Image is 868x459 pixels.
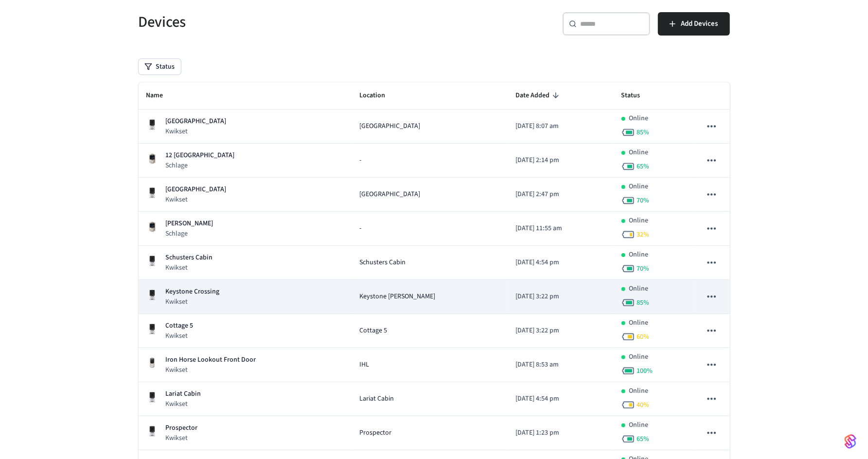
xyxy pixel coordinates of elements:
[637,162,650,171] span: 65 %
[166,365,256,375] p: Kwikset
[629,318,649,328] p: Online
[515,189,606,200] p: [DATE] 2:47 pm
[629,216,649,226] p: Online
[139,59,181,74] button: Status
[359,121,420,131] span: [GEOGRAPHIC_DATA]
[166,150,235,161] p: 12 [GEOGRAPHIC_DATA]
[166,184,227,195] p: [GEOGRAPHIC_DATA]
[515,223,606,234] p: [DATE] 11:55 am
[637,400,650,410] span: 40 %
[359,223,361,234] span: -
[166,331,194,341] p: Kwikset
[146,187,158,199] img: Kwikset Halo Touchscreen Wifi Enabled Smart Lock, Polished Chrome, Front
[515,394,606,404] p: [DATE] 4:54 pm
[629,284,649,294] p: Online
[359,428,391,438] span: Prospector
[637,366,653,376] span: 100 %
[629,113,649,124] p: Online
[146,255,158,267] img: Kwikset Halo Touchscreen Wifi Enabled Smart Lock, Polished Chrome, Front
[515,326,606,336] p: [DATE] 3:22 pm
[515,121,606,131] p: [DATE] 8:07 am
[166,399,201,409] p: Kwikset
[515,88,562,103] span: Date Added
[515,155,606,165] p: [DATE] 2:14 pm
[146,425,158,437] img: Kwikset Halo Touchscreen Wifi Enabled Smart Lock, Polished Chrome, Front
[629,352,649,362] p: Online
[359,360,369,370] span: IHL
[637,264,650,274] span: 70 %
[166,116,227,127] p: [GEOGRAPHIC_DATA]
[166,423,198,433] p: Prospector
[629,182,649,192] p: Online
[637,434,650,444] span: 65 %
[637,230,650,239] span: 32 %
[359,292,435,302] span: Keystone [PERSON_NAME]
[166,287,220,297] p: Keystone Crossing
[845,434,856,449] img: SeamLogoGradient.69752ec5.svg
[629,420,649,430] p: Online
[166,321,194,331] p: Cottage 5
[146,119,158,130] img: Kwikset Halo Touchscreen Wifi Enabled Smart Lock, Polished Chrome, Front
[637,298,650,308] span: 85 %
[146,391,158,403] img: Kwikset Halo Touchscreen Wifi Enabled Smart Lock, Polished Chrome, Front
[629,147,649,158] p: Online
[146,357,158,369] img: Yale Assure Touchscreen Wifi Smart Lock, Satin Nickel, Front
[629,386,649,396] p: Online
[166,219,213,229] p: [PERSON_NAME]
[681,18,718,30] span: Add Devices
[146,289,158,301] img: Kwikset Halo Touchscreen Wifi Enabled Smart Lock, Polished Chrome, Front
[139,12,428,32] h5: Devices
[166,195,227,204] p: Kwikset
[166,355,256,365] p: Iron Horse Lookout Front Door
[637,332,650,342] span: 60 %
[515,292,606,302] p: [DATE] 3:22 pm
[515,360,606,370] p: [DATE] 8:53 am
[166,253,213,263] p: Schusters Cabin
[637,196,650,205] span: 70 %
[166,297,220,307] p: Kwikset
[166,127,227,136] p: Kwikset
[515,257,606,268] p: [DATE] 4:54 pm
[359,326,387,336] span: Cottage 5
[146,323,158,335] img: Kwikset Halo Touchscreen Wifi Enabled Smart Lock, Polished Chrome, Front
[146,88,176,103] span: Name
[359,155,361,165] span: -
[637,128,650,137] span: 85 %
[621,88,653,103] span: Status
[658,12,730,36] button: Add Devices
[629,250,649,260] p: Online
[146,153,158,165] img: Schlage Sense Smart Deadbolt with Camelot Trim, Front
[359,88,398,103] span: Location
[166,433,198,443] p: Kwikset
[359,189,420,200] span: [GEOGRAPHIC_DATA]
[359,257,406,268] span: Schusters Cabin
[166,229,213,239] p: Schlage
[146,221,158,233] img: Schlage Sense Smart Deadbolt with Camelot Trim, Front
[166,161,235,170] p: Schlage
[359,394,394,404] span: Lariat Cabin
[166,263,213,273] p: Kwikset
[166,389,201,399] p: Lariat Cabin
[515,428,606,438] p: [DATE] 1:23 pm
